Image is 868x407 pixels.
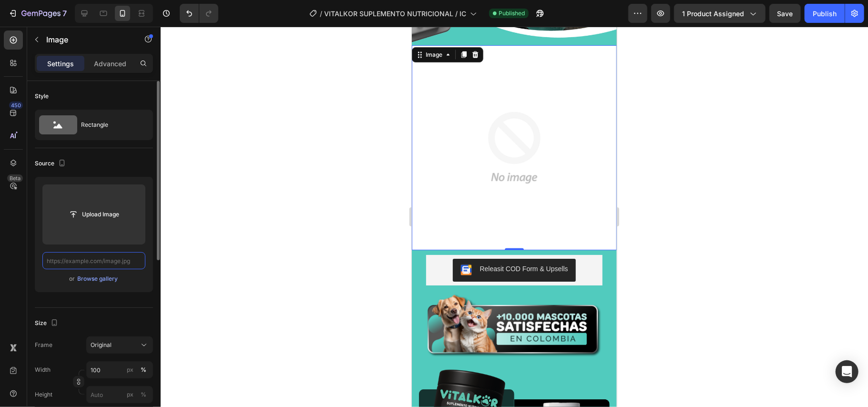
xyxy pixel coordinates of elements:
button: Original [86,336,153,354]
div: Publish [813,9,837,19]
span: Original [91,341,112,349]
div: px [127,390,133,399]
div: Size [35,317,60,330]
button: px [138,389,149,400]
div: Open Intercom Messenger [836,360,858,383]
p: Image [46,34,127,45]
div: px [127,366,133,374]
span: Published [499,9,525,18]
button: Save [769,4,801,23]
button: Publish [805,4,845,23]
div: 450 [9,102,23,109]
span: / [320,9,322,19]
div: Undo/Redo [180,4,218,23]
label: Height [35,390,52,399]
div: Beta [7,174,23,182]
p: Advanced [94,59,126,69]
div: % [141,390,146,399]
button: Upload Image [61,206,127,223]
button: Browse gallery [77,274,119,284]
div: Source [35,157,68,170]
span: VITALKOR SUPLEMENTO NUTRICIONAL / IC [324,9,466,19]
div: Rectangle [81,114,139,136]
input: px% [86,386,153,403]
div: Style [35,92,49,101]
p: 7 [62,8,67,19]
span: Save [777,10,793,18]
div: Browse gallery [78,275,118,283]
button: 1 product assigned [674,4,766,23]
input: px% [86,361,153,378]
label: Width [35,366,51,374]
button: px [138,364,149,376]
div: % [141,366,146,374]
p: Settings [47,59,74,69]
input: https://example.com/image.jpg [42,252,145,269]
button: % [124,389,136,400]
span: or [70,273,75,285]
button: 7 [4,4,71,23]
span: 1 product assigned [682,9,744,19]
label: Frame [35,341,52,349]
iframe: Design area [412,27,617,407]
button: % [124,364,136,376]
